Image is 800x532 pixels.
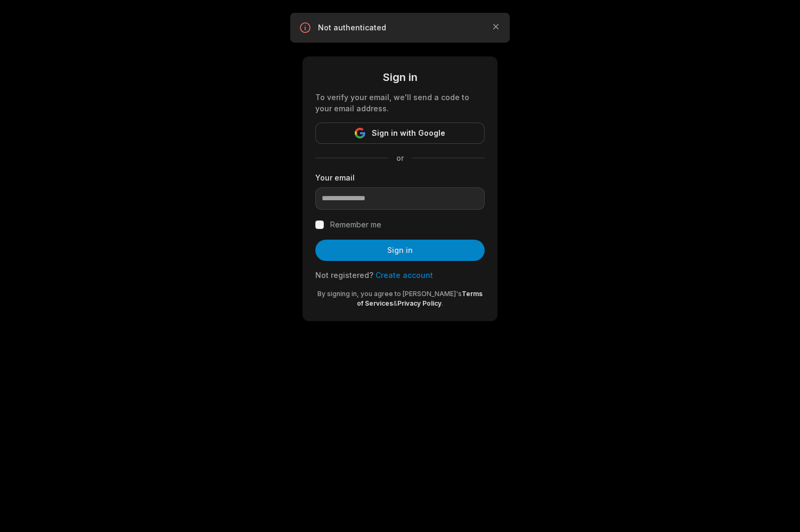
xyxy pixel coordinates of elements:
span: Not registered? [315,271,373,280]
span: & [393,299,397,307]
button: Sign in with Google [315,122,485,144]
span: . [442,299,443,307]
label: Your email [315,172,485,183]
div: Sign in [315,69,485,85]
button: Sign in [315,240,485,261]
a: Privacy Policy [397,299,442,307]
a: Terms of Services [357,290,483,307]
span: or [388,152,412,163]
a: Create account [375,271,433,280]
label: Remember me [330,218,381,231]
div: To verify your email, we'll send a code to your email address. [315,92,485,114]
span: Sign in with Google [372,127,445,140]
span: By signing in, you agree to [PERSON_NAME]'s [317,290,462,298]
p: Not authenticated [318,22,482,33]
